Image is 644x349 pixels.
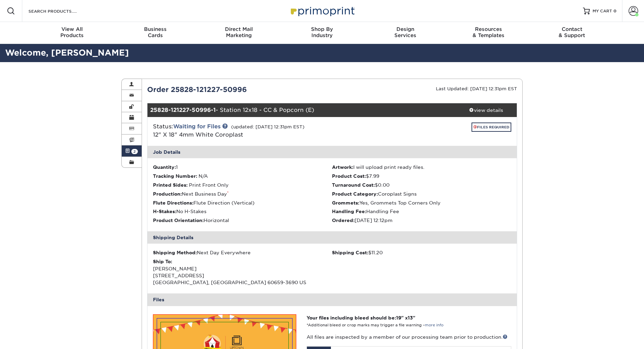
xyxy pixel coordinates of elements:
[147,293,517,306] div: Files
[147,231,517,244] div: Shipping Details
[2,328,58,347] iframe: Google Customer Reviews
[425,323,443,327] a: more info
[114,26,197,38] div: Cards
[197,22,281,44] a: Direct MailMarketing
[332,209,366,214] strong: Handling Fee:
[408,315,413,321] span: 13
[332,250,368,255] strong: Shipping Cost:
[332,164,511,171] li: I will upload print ready files.
[455,103,517,117] a: view details
[593,8,612,14] span: MY CART
[153,259,172,264] strong: Ship To:
[447,22,530,44] a: Resources& Templates
[332,173,366,179] strong: Product Cost:
[153,182,188,188] strong: Printed Sides:
[332,218,355,223] strong: Ordered:
[363,26,447,32] span: Design
[153,164,176,170] strong: Quantity:
[396,315,401,321] span: 19
[613,9,617,13] span: 0
[153,131,243,138] a: 12" X 18" 4mm White Coroplast
[131,149,138,154] span: 2
[455,107,517,114] div: view details
[114,22,197,44] a: BusinessCards
[447,26,530,38] div: & Templates
[153,190,332,197] li: Next Business Day
[153,164,332,171] li: 1
[197,26,281,32] span: Direct Mail
[363,26,447,38] div: Services
[332,182,375,188] strong: Turnaround Cost:
[153,249,332,256] div: Next Day Everywhere
[363,22,447,44] a: DesignServices
[447,26,530,32] span: Resources
[189,182,229,188] span: Print Front Only
[332,182,511,188] li: $0.00
[307,323,443,327] small: *Additional bleed or crop marks may trigger a file warning –
[31,26,114,32] span: View All
[150,107,216,113] strong: 25828-121227-50996-1
[332,191,378,197] strong: Product Category:
[307,334,511,340] p: All files are inspected by a member of our processing team prior to production.
[147,146,517,158] div: Job Details
[472,123,511,132] a: FILES REQUIRED
[288,3,356,18] img: Primoprint
[173,123,220,130] a: Waiting for Files
[153,209,176,214] strong: H-Stakes:
[147,103,455,117] div: - Station 12x18 - CC & Popcorn (E)
[199,173,208,179] span: N/A
[153,250,197,255] strong: Shipping Method:
[307,315,415,321] strong: Your files including bleed should be: " x "
[530,26,613,38] div: & Support
[281,26,364,38] div: Industry
[332,217,511,224] li: [DATE] 12:12pm
[530,22,613,44] a: Contact& Support
[153,200,193,206] strong: Flute Directions:
[530,26,613,32] span: Contact
[332,200,359,206] strong: Grommets:
[281,22,364,44] a: Shop ByIndustry
[332,173,511,179] li: $7.99
[332,199,511,206] li: Yes, Grommets Top Corners Only
[153,199,332,206] li: Flute Direction (Vertical)
[332,164,353,170] strong: Artwork:
[114,26,197,32] span: Business
[153,217,332,224] li: Horizontal
[436,86,517,91] small: Last Updated: [DATE] 12:31pm EST
[153,208,332,215] li: No H-Stakes
[332,249,511,256] div: $11.20
[231,124,305,129] small: (updated: [DATE] 12:31pm EST)
[28,7,95,15] input: SEARCH PRODUCTS.....
[148,123,394,139] div: Status:
[153,218,204,223] strong: Product Orientation:
[31,26,114,38] div: Products
[332,190,511,197] li: Coroplast Signs
[31,22,114,44] a: View AllProducts
[621,326,637,342] iframe: Intercom live chat
[153,258,332,286] div: [PERSON_NAME] [STREET_ADDRESS] [GEOGRAPHIC_DATA], [GEOGRAPHIC_DATA] 60659-3690 US
[332,208,511,215] li: Handling Fee
[197,26,281,38] div: Marketing
[153,191,182,197] strong: Production:
[281,26,364,32] span: Shop By
[122,146,142,156] a: 2
[142,84,332,95] div: Order 25828-121227-50996
[153,173,197,179] strong: Tracking Number:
